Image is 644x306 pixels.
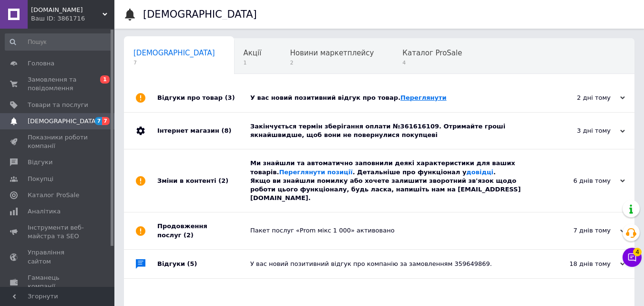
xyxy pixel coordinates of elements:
[530,226,625,235] div: 7 днів тому
[28,133,88,150] span: Показники роботи компанії
[250,94,530,102] div: У вас новий позитивний відгук про товар.
[400,94,447,101] a: Переглянути
[221,127,231,134] span: (8)
[157,149,250,212] div: Зміни в контенті
[633,248,642,256] span: 4
[244,59,262,66] span: 1
[402,49,462,57] span: Каталог ProSale
[102,117,110,125] span: 7
[100,75,110,84] span: 1
[279,169,352,176] a: Переглянути позиції
[250,260,530,268] div: У вас новий позитивний відгук про компанію за замовленням 359649869.
[28,158,52,167] span: Відгуки
[250,159,530,202] div: Ми знайшли та автоматично заповнили деякі характеристики для ваших товарів. . Детальніше про функ...
[187,260,197,267] span: (5)
[290,59,374,66] span: 2
[184,232,194,239] span: (2)
[28,248,88,265] span: Управління сайтом
[290,49,374,57] span: Новини маркетплейсу
[28,223,88,241] span: Інструменти веб-майстра та SEO
[28,191,79,200] span: Каталог ProSale
[530,127,625,135] div: 3 дні тому
[28,207,61,216] span: Аналітика
[133,49,215,57] span: [DEMOGRAPHIC_DATA]
[244,49,262,57] span: Акції
[530,260,625,268] div: 18 днів тому
[250,122,530,139] div: Закінчується термін зберігання оплати №361616109. Отримайте гроші якнайшвидше, щоб вони не поверн...
[402,59,462,66] span: 4
[28,59,54,68] span: Головна
[466,169,493,176] a: довідці
[5,33,112,51] input: Пошук
[28,274,88,291] span: Гаманець компанії
[157,250,250,278] div: Відгуки
[28,117,98,126] span: [DEMOGRAPHIC_DATA]
[28,75,88,93] span: Замовлення та повідомлення
[28,101,88,109] span: Товари та послуги
[95,117,102,125] span: 7
[218,177,228,184] span: (2)
[623,248,642,267] button: Чат з покупцем4
[143,9,257,20] h1: [DEMOGRAPHIC_DATA]
[530,177,625,185] div: 6 днів тому
[157,113,250,149] div: Інтернет магазин
[133,59,215,66] span: 7
[250,226,530,235] div: Пакет послуг «Prom мікс 1 000» активовано
[31,6,102,14] span: easts.com.ua
[530,94,625,102] div: 2 дні тому
[157,84,250,112] div: Відгуки про товар
[225,94,235,101] span: (3)
[157,212,250,249] div: Продовження послуг
[31,14,114,23] div: Ваш ID: 3861716
[28,175,53,183] span: Покупці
